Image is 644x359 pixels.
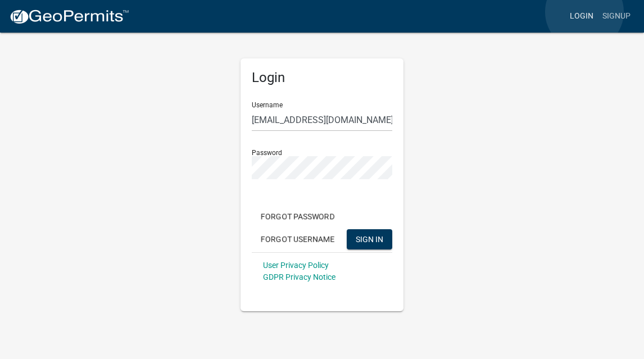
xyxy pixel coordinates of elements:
[252,229,343,249] button: Forgot Username
[356,234,383,243] span: SIGN IN
[252,70,392,86] h5: Login
[598,6,635,27] a: Signup
[252,206,343,226] button: Forgot Password
[263,261,329,270] a: User Privacy Policy
[565,6,598,27] a: Login
[263,272,335,281] a: GDPR Privacy Notice
[347,229,392,249] button: SIGN IN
